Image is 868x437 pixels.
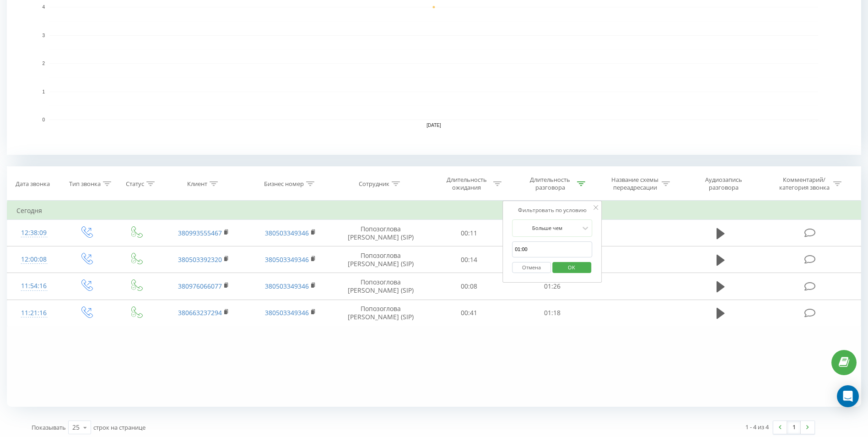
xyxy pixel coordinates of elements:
[42,33,45,38] text: 3
[93,423,146,432] span: строк на странице
[511,300,594,326] td: 01:18
[334,300,427,326] td: Попозоглова [PERSON_NAME] (SIP)
[694,176,754,191] div: Аудиозапись разговора
[72,423,80,432] div: 25
[178,229,222,237] a: 380993555467
[42,117,45,122] text: 0
[787,421,801,434] a: 1
[512,262,551,273] button: Отмена
[837,385,859,407] div: Open Intercom Messenger
[7,202,861,220] td: Сегодня
[427,300,511,326] td: 00:41
[16,180,50,188] div: Дата звонка
[442,176,491,191] div: Длительность ожидания
[359,180,389,188] div: Сотрудник
[427,273,511,300] td: 00:08
[42,61,45,66] text: 2
[42,5,45,10] text: 4
[16,277,51,295] div: 11:54:16
[334,273,427,300] td: Попозоглова [PERSON_NAME] (SIP)
[265,229,309,237] a: 380503349346
[178,255,222,264] a: 380503392320
[16,304,51,322] div: 11:21:16
[610,176,659,191] div: Название схемы переадресации
[265,255,309,264] a: 380503349346
[16,224,51,242] div: 12:38:09
[265,282,309,290] a: 380503349346
[178,282,222,290] a: 380976066077
[512,206,593,215] div: Фильтровать по условию
[265,308,309,317] a: 380503349346
[42,89,45,94] text: 1
[264,180,304,188] div: Бизнес номер
[777,176,831,191] div: Комментарий/категория звонка
[334,246,427,273] td: Попозоглова [PERSON_NAME] (SIP)
[126,180,144,188] div: Статус
[526,176,575,191] div: Длительность разговора
[69,180,101,188] div: Тип звонка
[187,180,207,188] div: Клиент
[16,251,51,268] div: 12:00:08
[552,262,591,273] button: OK
[178,308,222,317] a: 380663237294
[426,123,441,128] text: [DATE]
[334,220,427,246] td: Попозоглова [PERSON_NAME] (SIP)
[427,246,511,273] td: 00:14
[511,273,594,300] td: 01:26
[427,220,511,246] td: 00:11
[32,423,66,432] span: Показывать
[512,241,593,257] input: 00:00
[559,260,584,274] span: OK
[745,422,769,432] div: 1 - 4 из 4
